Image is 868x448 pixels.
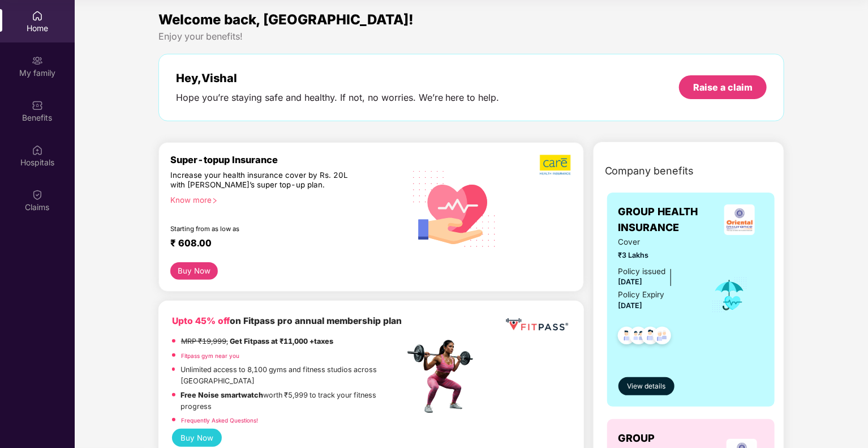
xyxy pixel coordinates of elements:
[618,301,643,310] span: [DATE]
[170,237,393,251] div: ₹ 608.00
[181,390,405,412] p: worth ₹5,999 to track your fitness progress
[172,429,222,447] button: Buy Now
[176,71,500,85] div: Hey, Vishal
[32,100,43,111] img: svg+xml;base64,PHN2ZyBpZD0iQmVuZWZpdHMiIHhtbG5zPSJodHRwOi8vd3d3LnczLm9yZy8yMDAwL3N2ZyIgd2lkdGg9Ij...
[181,391,264,399] strong: Free Noise smartwatch
[230,337,333,345] strong: Get Fitpass at ₹11,000 +taxes
[711,276,748,314] img: icon
[32,189,43,200] img: svg+xml;base64,PHN2ZyBpZD0iQ2xhaW0iIHhtbG5zPSJodHRwOi8vd3d3LnczLm9yZy8yMDAwL3N2ZyIgd2lkdGg9IjIwIi...
[32,10,43,22] img: svg+xml;base64,PHN2ZyBpZD0iSG9tZSIgeG1sbnM9Imh0dHA6Ly93d3cudzMub3JnLzIwMDAvc3ZnIiB3aWR0aD0iMjAiIG...
[32,144,43,156] img: svg+xml;base64,PHN2ZyBpZD0iSG9zcGl0YWxzIiB4bWxucz0iaHR0cDovL3d3dy53My5vcmcvMjAwMC9zdmciIHdpZHRoPS...
[170,195,398,203] div: Know more
[625,323,652,351] img: svg+xml;base64,PHN2ZyB4bWxucz0iaHR0cDovL3d3dy53My5vcmcvMjAwMC9zdmciIHdpZHRoPSI0OC45MTUiIGhlaWdodD...
[181,417,258,424] a: Frequently Asked Questions!
[181,352,239,359] a: Fitpass gym near you
[540,154,572,176] img: b5dec4f62d2307b9de63beb79f102df3.png
[405,157,505,259] img: svg+xml;base64,PHN2ZyB4bWxucz0iaHR0cDovL3d3dy53My5vcmcvMjAwMC9zdmciIHhtbG5zOnhsaW5rPSJodHRwOi8vd3...
[637,323,664,351] img: svg+xml;base64,PHN2ZyB4bWxucz0iaHR0cDovL3d3dy53My5vcmcvMjAwMC9zdmciIHdpZHRoPSI0OC45NDMiIGhlaWdodD...
[170,170,356,191] div: Increase your health insurance cover by Rs. 20L with [PERSON_NAME]’s super top-up plan.
[724,204,755,235] img: insurerLogo
[172,315,230,326] b: Upto 45% off
[172,315,402,326] b: on Fitpass pro annual membership plan
[170,225,356,233] div: Starting from as low as
[605,163,694,179] span: Company benefits
[618,278,643,286] span: [DATE]
[618,250,696,261] span: ₹3 Lakhs
[181,364,405,387] p: Unlimited access to 8,100 gyms and fitness studios across [GEOGRAPHIC_DATA]
[618,204,716,236] span: GROUP HEALTH INSURANCE
[618,236,696,248] span: Cover
[618,289,665,301] div: Policy Expiry
[618,266,666,278] div: Policy issued
[32,55,43,66] img: svg+xml;base64,PHN2ZyB3aWR0aD0iMjAiIGhlaWdodD0iMjAiIHZpZXdCb3g9IjAgMCAyMCAyMCIgZmlsbD0ibm9uZSIgeG...
[158,31,785,42] div: Enjoy your benefits!
[158,11,414,28] span: Welcome back, [GEOGRAPHIC_DATA]!
[212,198,218,204] span: right
[176,92,500,104] div: Hope you’re staying safe and healthy. If not, no worries. We’re here to help.
[170,154,405,165] div: Super-topup Insurance
[648,323,676,351] img: svg+xml;base64,PHN2ZyB4bWxucz0iaHR0cDovL3d3dy53My5vcmcvMjAwMC9zdmciIHdpZHRoPSI0OC45NDMiIGhlaWdodD...
[613,323,641,351] img: svg+xml;base64,PHN2ZyB4bWxucz0iaHR0cDovL3d3dy53My5vcmcvMjAwMC9zdmciIHdpZHRoPSI0OC45NDMiIGhlaWdodD...
[404,337,483,416] img: fpp.png
[693,81,753,93] div: Raise a claim
[618,377,674,395] button: View details
[170,262,218,280] button: Buy Now
[181,337,228,345] del: MRP ₹19,999,
[504,314,570,335] img: fppp.png
[627,381,665,392] span: View details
